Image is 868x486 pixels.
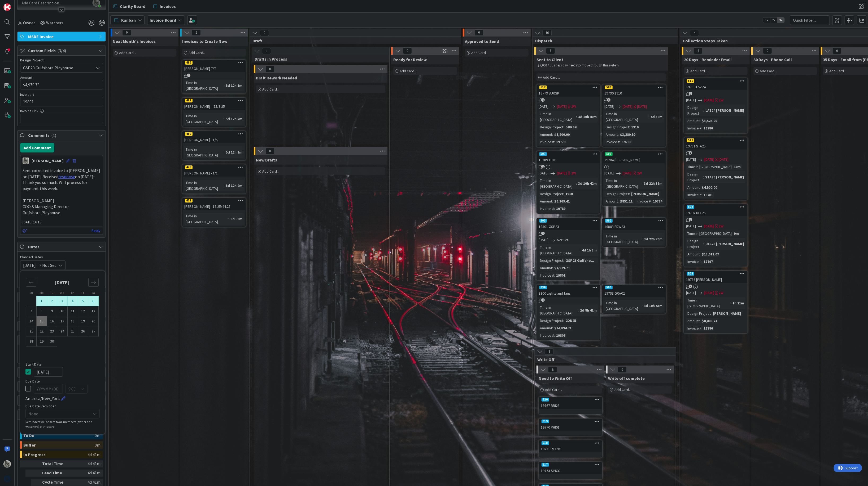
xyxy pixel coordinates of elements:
a: 50319801 GSP23[DATE]Not SetTime in [GEOGRAPHIC_DATA]:4d 1h 3mDesign Project:GSP23 Gulfsho...Amoun... [536,218,600,280]
div: 50719789 1910 [537,152,600,163]
div: Time in [GEOGRAPHIC_DATA] [184,146,224,158]
div: 5d 12h 2m [224,183,244,188]
input: Quick Filter... [790,15,830,25]
span: Watchers [46,20,63,26]
div: [PERSON_NAME] - 1/5 [183,136,245,143]
div: Amount [539,198,552,204]
div: Time in [GEOGRAPHIC_DATA] [184,213,228,225]
span: Add Card... [829,69,846,73]
span: [DATE] [539,104,548,109]
div: 19780 [702,125,714,131]
div: 511 [684,79,747,83]
a: 51219779 BURSK[DATE][DATE]2WTime in [GEOGRAPHIC_DATA]:3d 10h 40mDesign Project:BURSKAmount:$1,800... [536,84,600,147]
span: 2 [689,151,692,155]
div: STA25 [PERSON_NAME] [704,174,745,180]
div: 19801 [555,272,567,278]
div: 2W [637,170,642,176]
img: PA [23,157,29,164]
span: GSP23 Gulfshore Playhouse [23,64,91,71]
div: $4,500.00 [700,184,718,190]
div: Design Project [539,124,563,130]
div: 3300 Lights and fans [537,290,600,297]
a: Invoices [150,2,179,11]
div: Time in [GEOGRAPHIC_DATA] [539,111,576,123]
small: Fr [82,291,84,295]
div: 19779 [555,139,567,145]
div: Invoice # [539,206,554,211]
span: : [552,132,553,137]
div: Design Project [686,310,711,316]
div: Time in [GEOGRAPHIC_DATA] [604,300,642,312]
span: : [224,149,224,155]
div: [DATE] [637,104,647,109]
div: 3d 22h 20m [643,236,664,242]
span: : [703,107,704,113]
div: 5d 12h 2m [224,149,244,155]
span: : [578,307,579,313]
div: 480 [183,132,245,136]
div: 510 [684,138,747,143]
div: 19790 1910 [603,90,665,97]
span: : [703,241,704,247]
div: Invoice # [604,139,620,145]
span: : [554,139,555,145]
div: 502 [603,218,665,223]
span: : [700,184,700,190]
span: : [730,300,731,306]
div: 19784 [PERSON_NAME] [603,156,665,163]
span: [DATE] [704,290,714,296]
td: Choose Tuesday, 2025/Sep/02 12:00 as your check-out date. It’s available. [47,296,57,306]
div: 2W [571,104,576,109]
img: Visit kanbanzone.com [3,3,11,11]
td: Choose Monday, 2025/Sep/01 12:00 as your check-out date. It’s available. [37,296,47,306]
span: : [224,116,224,122]
div: $6,169.41 [553,198,571,204]
div: Invoice # [686,125,701,131]
div: 50919784 [PERSON_NAME] [603,152,665,163]
a: 50519793 GRA02Time in [GEOGRAPHIC_DATA]:3d 10h 43m [602,285,666,314]
a: Reply [91,227,101,234]
div: $4,979.73 [553,265,571,271]
span: : [700,251,700,257]
div: 1h 21m [731,300,745,306]
div: Time in [GEOGRAPHIC_DATA] [604,233,642,245]
span: Add Card... [262,169,279,174]
div: Time in [GEOGRAPHIC_DATA] [539,244,580,256]
div: 19786 [PERSON_NAME] [684,276,747,283]
span: [DATE] [557,104,567,109]
td: Choose Monday, 2025/Sep/08 12:00 as your check-out date. It’s available. [37,306,47,316]
span: 1 [541,298,545,302]
div: 19801 GSP23 [537,223,600,230]
span: : [563,124,564,130]
div: 2W [571,170,576,176]
span: [DATE] [539,237,548,243]
span: Clarity Board [120,3,145,10]
div: 50419797 DLC25 [684,205,747,216]
span: Add Card... [471,50,488,55]
div: [PERSON_NAME] - .75/3.25 [183,103,245,110]
td: Choose Friday, 2025/Sep/05 12:00 as your check-out date. It’s available. [78,296,88,306]
div: 10m [732,164,742,170]
div: 530 [537,285,600,290]
div: 481 [185,99,193,102]
label: Amount [20,75,32,80]
span: : [228,216,229,222]
div: Time in [GEOGRAPHIC_DATA] [686,164,732,170]
div: 50219803 EDW23 [603,218,665,230]
span: : [563,191,564,197]
span: Not Set [42,262,56,268]
span: Add Card... [690,69,707,73]
span: Add Card... [760,69,777,73]
div: Time in [GEOGRAPHIC_DATA] [604,111,648,123]
div: 2W [719,97,723,103]
div: 3d 10h 43m [643,303,664,309]
div: 3d 10h 40m [577,114,598,120]
span: : [642,303,643,309]
div: Invoice # [686,192,701,198]
div: 505 [605,286,613,289]
div: 502 [605,219,613,223]
div: [PERSON_NAME] [712,310,742,316]
div: Invoice # [539,272,554,278]
span: Support [11,1,24,7]
div: 482[PERSON_NAME] 7/7 [183,60,245,72]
